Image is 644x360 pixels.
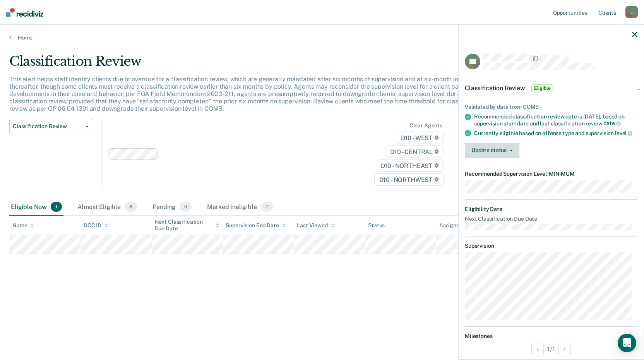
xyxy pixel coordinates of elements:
button: Update status [465,143,519,158]
span: • [547,171,549,177]
div: Classification ReviewEligible [459,76,644,101]
a: Home [9,34,635,41]
div: Clear agents [409,122,442,129]
div: Next Classification Due Date [155,219,220,232]
dt: Next Classification Due Date [465,216,637,222]
span: Classification Review [465,84,525,92]
div: Supervision End Date [226,222,286,229]
div: Currently eligible based on offense type and supervision [474,130,637,137]
div: Name [12,222,34,229]
p: This alert helps staff identify clients due or overdue for a classification review, which are gen... [9,75,484,113]
div: Marked Ineligible [206,199,274,216]
dt: Recommended Supervision Level MINIMUM [465,171,637,177]
div: DOC ID [84,222,108,229]
div: Eligible Now [9,199,63,216]
span: D10 - NORTHEAST [376,159,444,172]
span: D10 - NORTHWEST [374,173,444,186]
span: Eligible [531,84,553,92]
span: D10 - CENTRAL [385,146,444,158]
span: Classification Review [13,123,82,130]
span: date [603,120,620,126]
div: L [625,6,638,18]
span: 1 [51,202,62,212]
div: Almost Eligible [76,199,139,216]
dt: Milestones [465,333,637,339]
button: Previous Opportunity [531,343,544,355]
div: Open Intercom Messenger [618,334,636,352]
div: Last Viewed [297,222,334,229]
span: 8 [125,202,137,212]
dt: Supervision [465,243,637,249]
div: Assigned to [439,222,476,229]
div: 1 / 1 [459,339,644,359]
span: 0 [180,202,192,212]
div: Validated by data from COMS [465,104,637,110]
div: Status [368,222,385,229]
div: Pending [151,199,193,216]
div: Classification Review [9,53,492,75]
div: Recommended classification review date is [DATE], based on supervision start date and last classi... [474,113,637,127]
span: D10 - WEST [396,132,444,144]
img: Recidiviz [6,8,43,17]
span: level [615,130,632,136]
span: 7 [261,202,273,212]
dt: Eligibility Date [465,206,637,213]
button: Next Opportunity [558,343,571,355]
